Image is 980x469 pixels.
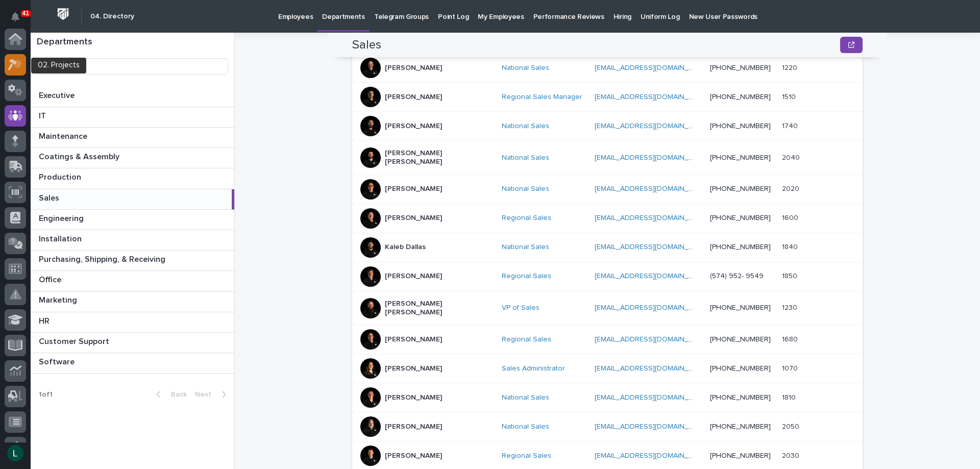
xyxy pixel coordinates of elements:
[782,450,801,460] p: 2030
[782,333,800,344] p: 1680
[385,452,442,460] p: [PERSON_NAME]
[90,12,134,21] h2: 04. Directory
[39,212,86,224] p: Engineering
[39,232,84,244] p: Installation
[31,312,234,333] a: HRHR
[782,421,801,431] p: 2050
[39,170,83,182] p: Production
[502,364,565,373] a: Sales Administrator
[385,214,442,223] p: [PERSON_NAME]
[39,293,79,305] p: Marketing
[31,353,234,374] a: SoftwareSoftware
[595,64,710,71] a: [EMAIL_ADDRESS][DOMAIN_NAME]
[595,394,710,401] a: [EMAIL_ADDRESS][DOMAIN_NAME]
[39,109,48,121] p: IT
[710,452,771,459] a: [PHONE_NUMBER]
[782,212,800,223] p: 1600
[595,154,710,161] a: [EMAIL_ADDRESS][DOMAIN_NAME]
[39,273,63,285] p: Office
[385,393,442,402] p: [PERSON_NAME]
[502,154,549,162] a: National Sales
[595,452,710,459] a: [EMAIL_ADDRESS][DOMAIN_NAME]
[710,185,771,192] a: [PHONE_NUMBER]
[5,442,26,464] button: users-avatar
[710,214,771,221] a: [PHONE_NUMBER]
[31,128,234,148] a: MaintenanceMaintenance
[782,362,800,373] p: 1070
[502,64,549,72] a: National Sales
[502,272,551,281] a: Regional Sales
[710,122,771,130] a: [PHONE_NUMBER]
[385,149,487,166] p: [PERSON_NAME] [PERSON_NAME]
[352,262,863,291] tr: [PERSON_NAME]Regional Sales [EMAIL_ADDRESS][DOMAIN_NAME] (574) 952- 954918501850
[39,335,111,347] p: Customer Support
[352,204,863,233] tr: [PERSON_NAME]Regional Sales [EMAIL_ADDRESS][DOMAIN_NAME] [PHONE_NUMBER]16001600
[39,314,52,326] p: HR
[782,270,799,281] p: 1850
[31,87,234,107] a: ExecutiveExecutive
[352,112,863,141] tr: [PERSON_NAME]National Sales [EMAIL_ADDRESS][DOMAIN_NAME] [PHONE_NUMBER]17401740
[782,91,798,102] p: 1510
[31,107,234,128] a: ITIT
[352,325,863,354] tr: [PERSON_NAME]Regional Sales [EMAIL_ADDRESS][DOMAIN_NAME] [PHONE_NUMBER]16801680
[165,391,187,398] span: Back
[782,183,801,193] p: 2020
[352,354,863,383] tr: [PERSON_NAME]Sales Administrator [EMAIL_ADDRESS][DOMAIN_NAME] [PHONE_NUMBER]10701070
[782,241,800,252] p: 1840
[352,141,863,175] tr: [PERSON_NAME] [PERSON_NAME]National Sales [EMAIL_ADDRESS][DOMAIN_NAME] [PHONE_NUMBER]20402040
[595,93,710,101] a: [EMAIL_ADDRESS][DOMAIN_NAME]
[352,175,863,204] tr: [PERSON_NAME]National Sales [EMAIL_ADDRESS][DOMAIN_NAME] [PHONE_NUMBER]20202020
[191,390,234,399] button: Next
[502,423,549,431] a: National Sales
[782,120,800,131] p: 1740
[710,304,771,311] a: [PHONE_NUMBER]
[385,423,442,431] p: [PERSON_NAME]
[39,130,89,141] p: Maintenance
[352,233,863,262] tr: Kaleb DallasNational Sales [EMAIL_ADDRESS][DOMAIN_NAME] [PHONE_NUMBER]18401840
[385,335,442,344] p: [PERSON_NAME]
[148,390,191,399] button: Back
[502,93,582,102] a: Regional Sales Manager
[39,253,167,264] p: Purchasing, Shipping, & Receiving
[502,393,549,402] a: National Sales
[385,272,442,281] p: [PERSON_NAME]
[595,273,710,280] a: [EMAIL_ADDRESS][DOMAIN_NAME]
[31,333,234,353] a: Customer SupportCustomer Support
[502,185,549,193] a: National Sales
[31,251,234,271] a: Purchasing, Shipping, & ReceivingPurchasing, Shipping, & Receiving
[352,412,863,441] tr: [PERSON_NAME]National Sales [EMAIL_ADDRESS][DOMAIN_NAME] [PHONE_NUMBER]20502050
[782,302,799,312] p: 1230
[502,243,549,252] a: National Sales
[385,243,426,252] p: Kaleb Dallas
[710,365,771,372] a: [PHONE_NUMBER]
[385,364,442,373] p: [PERSON_NAME]
[595,243,710,251] a: [EMAIL_ADDRESS][DOMAIN_NAME]
[5,6,26,28] button: Notifications
[385,64,442,72] p: [PERSON_NAME]
[31,382,61,407] p: 1 of 1
[37,58,228,75] input: Search
[710,336,771,343] a: [PHONE_NUMBER]
[352,383,863,412] tr: [PERSON_NAME]National Sales [EMAIL_ADDRESS][DOMAIN_NAME] [PHONE_NUMBER]18101810
[710,154,771,161] a: [PHONE_NUMBER]
[31,189,234,210] a: SalesSales
[31,210,234,230] a: EngineeringEngineering
[710,93,771,101] a: [PHONE_NUMBER]
[595,185,710,192] a: [EMAIL_ADDRESS][DOMAIN_NAME]
[782,152,802,162] p: 2040
[54,5,72,23] img: Workspace Logo
[502,452,551,460] a: Regional Sales
[31,168,234,189] a: ProductionProduction
[385,122,442,131] p: [PERSON_NAME]
[37,37,228,48] h1: Departments
[31,148,234,168] a: Coatings & AssemblyCoatings & Assembly
[195,391,217,398] span: Next
[385,300,487,317] p: [PERSON_NAME] [PERSON_NAME]
[39,150,121,162] p: Coatings & Assembly
[595,214,710,221] a: [EMAIL_ADDRESS][DOMAIN_NAME]
[39,355,77,367] p: Software
[39,89,77,101] p: Executive
[710,423,771,430] a: [PHONE_NUMBER]
[710,243,771,251] a: [PHONE_NUMBER]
